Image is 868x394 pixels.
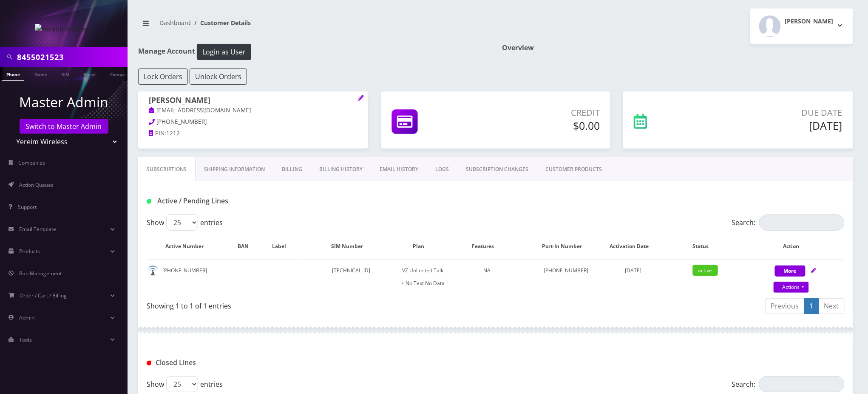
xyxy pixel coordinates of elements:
[502,44,853,52] h1: Overview
[2,67,24,81] a: Phone
[190,69,247,85] button: Unlock Orders
[19,226,56,233] span: Email Template
[147,214,223,231] label: Show entries
[273,157,311,182] a: Billing
[79,67,100,80] a: Email
[484,119,600,132] h5: $0.00
[149,129,166,138] a: PIN:
[17,49,125,65] input: Search in Company
[371,157,427,182] a: EMAIL HISTORY
[148,234,230,259] th: Active Number: activate to sort column ascending
[197,44,251,60] button: Login as User
[484,106,600,119] p: Credit
[265,234,302,259] th: Label: activate to sort column ascending
[529,260,603,294] td: [PHONE_NUMBER]
[804,298,819,314] a: 1
[401,260,445,294] td: VZ Unlimited Talk + No Text No Data
[19,270,62,277] span: Ban Management
[785,18,834,25] h2: [PERSON_NAME]
[819,298,845,314] a: Next
[693,265,718,276] span: active
[159,19,191,27] a: Dashboard
[196,157,273,182] a: Shipping Information
[166,129,180,137] span: 1212
[147,199,151,204] img: Active / Pending Lines
[457,157,537,182] a: SUBSCRIPTION CHANGES
[759,376,845,392] input: Search:
[149,106,251,115] a: [EMAIL_ADDRESS][DOMAIN_NAME]
[759,214,845,231] input: Search:
[231,234,264,259] th: BAN: activate to sort column ascending
[708,106,842,119] p: Due Date
[303,260,400,294] td: [TECHNICAL_ID]
[138,14,489,38] nav: breadcrumb
[20,119,108,134] a: Switch to Master Admin
[20,292,67,299] span: Order / Cart / Billing
[427,157,457,182] a: LOGS
[35,24,93,34] img: Yereim Wireless
[537,157,610,182] a: CUSTOMER PRODUCTS
[149,96,357,106] h1: [PERSON_NAME]
[147,297,489,311] div: Showing 1 to 1 of 1 entries
[30,67,51,80] a: Name
[147,361,151,365] img: Closed Lines
[774,282,809,293] a: Actions
[708,119,842,132] h5: [DATE]
[529,234,603,259] th: Port-In Number: activate to sort column ascending
[732,214,845,231] label: Search:
[766,298,805,314] a: Previous
[18,203,37,211] span: Support
[147,376,223,392] label: Show entries
[147,197,371,205] h1: Active / Pending Lines
[19,336,32,343] span: Tools
[750,9,853,44] button: [PERSON_NAME]
[166,376,198,392] select: Showentries
[19,181,54,188] span: Action Queues
[303,234,400,259] th: SIM Number: activate to sort column ascending
[747,234,844,259] th: Action: activate to sort column ascending
[19,159,45,166] span: Companies
[625,267,642,274] span: [DATE]
[604,234,663,259] th: Activation Date: activate to sort column ascending
[401,234,445,259] th: Plan: activate to sort column ascending
[147,359,371,367] h1: Closed Lines
[138,44,489,60] h1: Manage Account
[195,46,251,56] a: Login as User
[148,260,230,294] td: [PHONE_NUMBER]
[157,118,207,126] span: [PHONE_NUMBER]
[446,234,528,259] th: Features: activate to sort column ascending
[148,266,158,276] img: default.png
[191,18,251,27] li: Customer Details
[19,248,40,255] span: Products
[311,157,371,182] a: Billing History
[138,157,196,182] a: Subscriptions
[166,214,198,231] select: Showentries
[732,376,845,392] label: Search:
[775,266,806,277] button: More
[664,234,746,259] th: Status: activate to sort column ascending
[446,260,528,294] td: NA
[57,67,74,80] a: SIM
[19,314,34,321] span: Admin
[138,69,188,85] button: Lock Orders
[106,67,134,80] a: Company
